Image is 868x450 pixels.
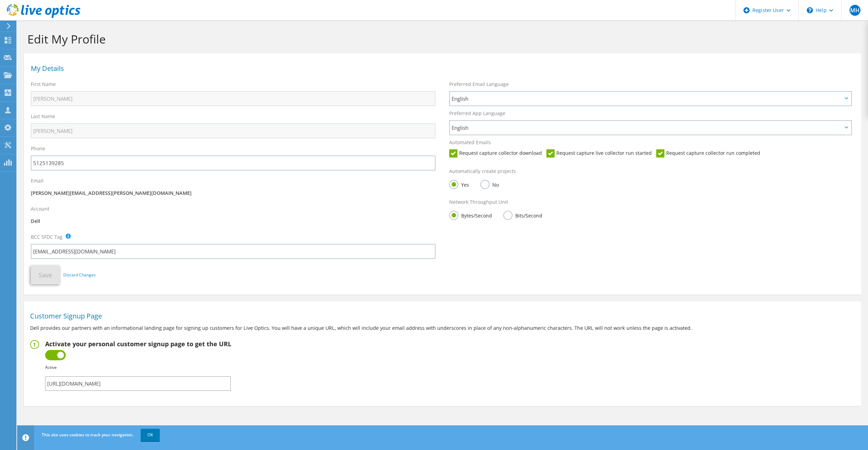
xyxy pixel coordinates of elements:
h2: Activate your personal customer signup page to get the URL [45,340,231,348]
label: First Name [31,81,56,88]
label: Automatically create projects [449,168,516,175]
label: Email [31,177,43,184]
label: Bits/Second [503,211,542,219]
label: Request capture live collector run started [546,149,652,158]
label: Last Name [31,113,55,120]
a: Discard Changes [63,271,96,279]
p: Dell [31,217,436,225]
p: [PERSON_NAME][EMAIL_ADDRESS][PERSON_NAME][DOMAIN_NAME] [31,189,436,197]
span: English [452,95,842,103]
span: This site uses cookies to track your navigation. [42,432,133,438]
span: MH [850,5,860,16]
label: Preferred App Language [449,110,505,117]
label: Bytes/Second [449,211,492,219]
label: BCC SFDC Tag [31,234,63,240]
b: Active [45,364,57,370]
label: Phone [31,145,45,152]
label: Yes [449,180,469,188]
button: Save [31,266,60,284]
svg: \n [807,7,813,13]
p: Dell provides our partners with an informational landing page for signing up customers for Live O... [30,324,855,332]
h1: My Details [31,65,851,72]
label: Request capture collector run completed [656,149,760,158]
label: No [480,180,499,188]
h1: Edit My Profile [27,32,854,46]
span: English [452,124,842,132]
a: OK [141,429,160,441]
label: Network Throughput Unit [449,199,508,205]
label: Automated Emails [449,139,491,146]
label: Request capture collector download [449,149,542,158]
label: Preferred Email Language [449,81,509,88]
h1: Customer Signup Page [30,313,852,320]
label: Account [31,205,49,212]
